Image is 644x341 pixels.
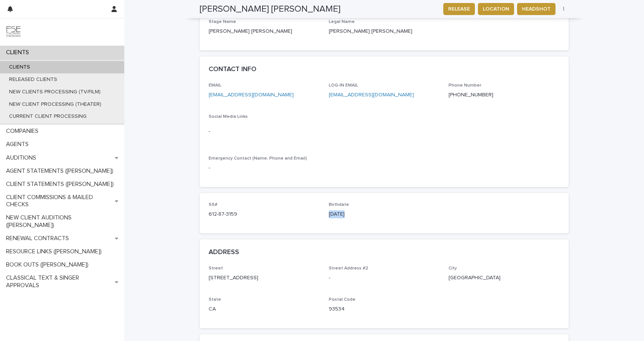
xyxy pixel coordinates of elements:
p: [PERSON_NAME] [PERSON_NAME] [329,27,440,35]
span: EMAIL [209,83,221,88]
span: City [449,266,457,271]
p: CLASSICAL TEXT & SINGER APPROVALS [3,274,115,289]
p: [GEOGRAPHIC_DATA] [449,274,560,282]
p: NEW CLIENT PROCESSING (THEATER) [3,101,107,108]
p: - [209,128,320,135]
span: Street [209,266,223,271]
span: RELEASE [448,5,470,13]
span: Birthdate [329,202,349,207]
h2: CONTACT INFO [209,65,256,74]
p: RESOURCE LINKS ([PERSON_NAME]) [3,248,108,255]
p: AGENT STATEMENTS ([PERSON_NAME]) [3,167,119,175]
p: AGENTS [3,141,35,148]
p: [DATE] [329,210,440,218]
a: [EMAIL_ADDRESS][DOMAIN_NAME] [209,92,294,97]
p: CA [209,305,320,313]
p: BOOK OUTS ([PERSON_NAME]) [3,261,95,268]
p: [STREET_ADDRESS] [209,274,320,282]
p: CLIENTS [3,64,36,70]
h2: ADDRESS [209,248,239,257]
p: COMPANIES [3,128,44,135]
p: CLIENTS [3,49,35,56]
h2: [PERSON_NAME] [PERSON_NAME] [200,4,340,15]
p: - [329,274,440,282]
span: HEADSHOT [522,5,551,13]
button: LOCATION [478,3,514,15]
p: 93534 [329,305,440,313]
span: Emergency Contact (Name, Phone and Email) [209,156,307,161]
p: NEW CLIENTS PROCESSING (TV/FILM) [3,89,107,95]
span: Social Media Links [209,114,248,119]
span: LOCATION [483,5,509,13]
p: CLIENT COMMISSIONS & MAILED CHECKS [3,194,115,208]
span: Street Address #2 [329,266,368,271]
p: [PERSON_NAME] [PERSON_NAME] [209,27,320,35]
button: RELEASE [443,3,475,15]
p: NEW CLIENT AUDITIONS ([PERSON_NAME]) [3,214,124,228]
span: SS# [209,202,217,207]
img: 9JgRvJ3ETPGCJDhvPVA5 [6,24,21,40]
span: Legal Name [329,20,355,24]
p: AUDITIONS [3,154,42,161]
p: - [209,164,560,172]
p: RENEWAL CONTRACTS [3,235,75,242]
span: Phone Number [449,83,481,88]
a: [PHONE_NUMBER] [449,92,493,97]
button: HEADSHOT [517,3,555,15]
p: CLIENT STATEMENTS ([PERSON_NAME]) [3,181,120,188]
p: 612-87-3159 [209,210,320,218]
p: RELEASED CLIENTS [3,76,63,83]
span: State [209,297,221,302]
p: CURRENT CLIENT PROCESSING [3,113,93,120]
a: [EMAIL_ADDRESS][DOMAIN_NAME] [329,92,414,97]
span: Stage Name [209,20,236,24]
span: Postal Code [329,297,356,302]
span: LOG-IN EMAIL [329,83,358,88]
